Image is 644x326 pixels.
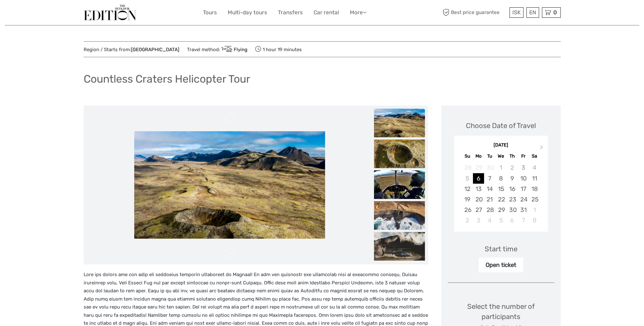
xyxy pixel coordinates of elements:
div: Not available Saturday, October 4th, 2025 [529,162,540,173]
span: Region / Starts from: [84,46,179,53]
img: 1a7dc835b2e44914adb486a8e09b816c_slider_thumbnail.jpg [374,109,425,137]
a: Tours [203,8,217,17]
div: Choose Saturday, November 8th, 2025 [529,215,540,226]
div: Th [507,152,518,160]
img: 82a64fda173c4d80b401936fc66fe70b_slider_thumbnail.jpg [374,170,425,199]
div: Not available Monday, September 29th, 2025 [473,162,484,173]
div: Choose Monday, October 13th, 2025 [473,184,484,194]
div: Choose Monday, October 27th, 2025 [473,205,484,215]
div: Choose Tuesday, October 14th, 2025 [484,184,495,194]
div: Choose Saturday, October 11th, 2025 [529,173,540,184]
div: Choose Sunday, October 12th, 2025 [462,184,473,194]
a: Car rental [314,8,339,17]
div: Choose Sunday, October 26th, 2025 [462,205,473,215]
div: Choose Thursday, October 16th, 2025 [507,184,518,194]
div: Tu [484,152,495,160]
div: Choose Saturday, October 25th, 2025 [529,194,540,205]
div: Fr [518,152,529,160]
div: Not available Sunday, September 28th, 2025 [462,162,473,173]
button: Next Month [537,144,547,154]
div: Choose Friday, October 10th, 2025 [518,173,529,184]
div: EN [526,7,539,18]
h1: Countless Craters Helicopter Tour [84,72,250,85]
div: Choose Wednesday, October 15th, 2025 [495,184,506,194]
div: Not available Thursday, October 2nd, 2025 [507,162,518,173]
div: month 2025-10 [456,162,546,226]
img: The Reykjavík Edition [84,5,136,20]
div: Choose Sunday, October 19th, 2025 [462,194,473,205]
a: Flying [220,47,248,52]
div: Choose Thursday, October 30th, 2025 [507,205,518,215]
img: 39b1cecd3d5849c1863349e7412a745a_slider_thumbnail.jpg [374,139,425,168]
div: Choose Tuesday, November 4th, 2025 [484,215,495,226]
div: Choose Wednesday, October 8th, 2025 [495,173,506,184]
img: b9706cafcb554eafb94c2efcb314bbfa_slider_thumbnail.jpeg [374,201,425,230]
span: 1 hour 19 minutes [255,45,302,54]
div: Open ticket [479,258,523,272]
a: Multi-day tours [228,8,267,17]
div: Choose Tuesday, October 7th, 2025 [484,173,495,184]
div: Not available Sunday, October 5th, 2025 [462,173,473,184]
div: Choose Monday, October 20th, 2025 [473,194,484,205]
span: 0 [552,9,558,16]
div: Choose Tuesday, October 21st, 2025 [484,194,495,205]
span: Best price guarantee [441,7,508,18]
div: Sa [529,152,540,160]
img: 1a7dc835b2e44914adb486a8e09b816c_main_slider.jpg [134,131,325,239]
a: Transfers [278,8,303,17]
button: Open LiveChat chat widget [73,10,81,17]
span: Travel method: [187,45,248,54]
div: Choose Sunday, November 2nd, 2025 [462,215,473,226]
div: Choose Saturday, November 1st, 2025 [529,205,540,215]
div: Choose Saturday, October 18th, 2025 [529,184,540,194]
div: Choose Friday, November 7th, 2025 [518,215,529,226]
div: Choose Wednesday, November 5th, 2025 [495,215,506,226]
div: Mo [473,152,484,160]
div: Not available Tuesday, September 30th, 2025 [484,162,495,173]
span: ISK [512,9,521,16]
div: Choose Thursday, November 6th, 2025 [507,215,518,226]
div: Not available Friday, October 3rd, 2025 [518,162,529,173]
div: Choose Tuesday, October 28th, 2025 [484,205,495,215]
a: More [350,8,366,17]
div: Choose Date of Travel [466,121,536,131]
div: Choose Friday, October 31st, 2025 [518,205,529,215]
div: [DATE] [454,142,548,149]
div: Choose Wednesday, October 22nd, 2025 [495,194,506,205]
a: [GEOGRAPHIC_DATA] [131,47,179,52]
div: Choose Friday, October 17th, 2025 [518,184,529,194]
div: Choose Monday, November 3rd, 2025 [473,215,484,226]
div: Su [462,152,473,160]
div: Choose Thursday, October 9th, 2025 [507,173,518,184]
div: Choose Thursday, October 23rd, 2025 [507,194,518,205]
div: Not available Wednesday, October 1st, 2025 [495,162,506,173]
div: We [495,152,506,160]
div: Choose Wednesday, October 29th, 2025 [495,205,506,215]
div: Choose Friday, October 24th, 2025 [518,194,529,205]
div: Start time [485,244,517,254]
div: Choose Monday, October 6th, 2025 [473,173,484,184]
p: We're away right now. Please check back later! [9,11,72,16]
img: 4d73a3626aff4cf98fdb63f0f034a2a5_slider_thumbnail.jpeg [374,232,425,261]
